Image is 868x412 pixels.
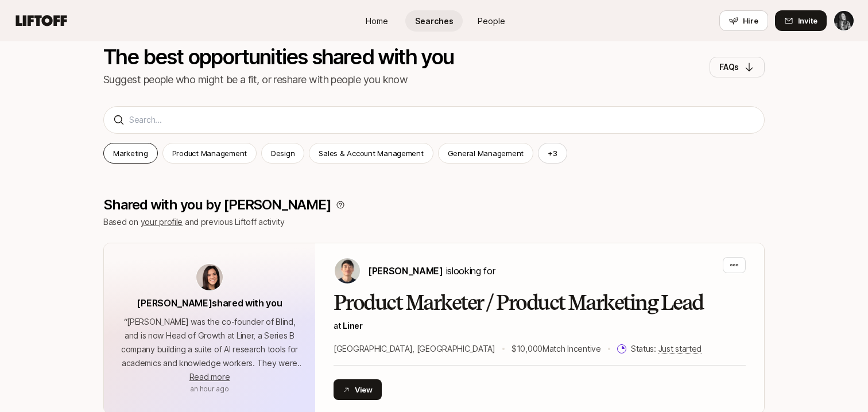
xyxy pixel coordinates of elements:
[343,321,363,331] a: Liner
[798,15,817,26] span: Invite
[348,10,405,32] a: Home
[271,147,294,159] p: Design
[103,46,454,67] p: The best opportunities shared with you
[334,379,382,400] button: View
[118,315,301,370] p: “ [PERSON_NAME] was the co-founder of Blind, and is now Head of Growth at Liner, a Series B compa...
[137,297,282,309] span: [PERSON_NAME] shared with you
[775,10,827,31] button: Invite
[463,10,520,32] a: People
[478,15,505,27] span: People
[710,57,765,77] button: FAQs
[415,15,454,27] span: Searches
[834,11,854,30] img: Mac Hasley
[190,384,228,393] span: September 5, 2025 10:03am
[511,342,601,356] p: $10,000 Match Incentive
[103,197,331,213] p: Shared with you by [PERSON_NAME]
[103,215,765,229] p: Based on and previous Liftoff activity
[319,147,423,159] p: Sales & Account Management
[743,15,758,26] span: Hire
[719,10,768,31] button: Hire
[172,147,247,159] p: Product Management
[189,370,230,384] button: Read more
[335,258,360,283] img: Kyum Kim
[129,113,755,127] input: Search...
[334,342,495,356] p: [GEOGRAPHIC_DATA], [GEOGRAPHIC_DATA]
[834,10,854,31] button: Mac Hasley
[538,143,567,164] button: +3
[113,147,148,159] p: Marketing
[368,265,443,277] span: [PERSON_NAME]
[368,263,495,278] p: is looking for
[658,344,702,354] span: Just started
[334,319,746,333] p: at
[405,10,463,32] a: Searches
[141,217,183,227] a: your profile
[196,264,223,290] img: avatar-url
[448,147,524,159] p: General Management
[631,342,702,356] p: Status:
[719,60,739,74] p: FAQs
[189,372,230,382] span: Read more
[103,72,454,88] p: Suggest people who might be a fit, or reshare with people you know
[366,15,388,27] span: Home
[334,291,746,314] h2: Product Marketer / Product Marketing Lead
